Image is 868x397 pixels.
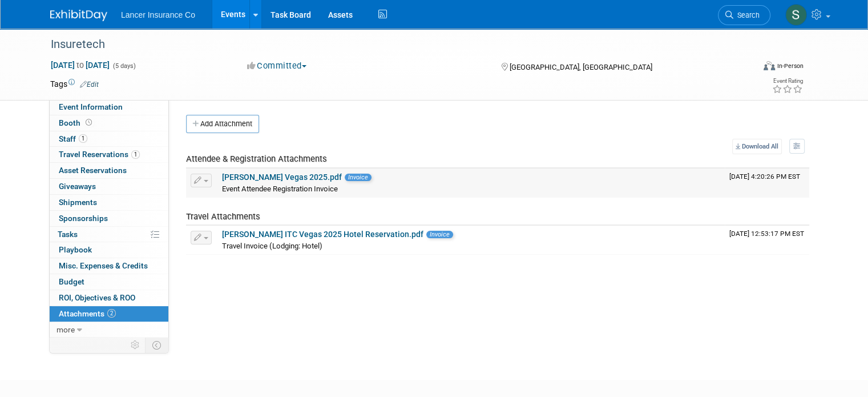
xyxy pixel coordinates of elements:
a: Asset Reservations [50,163,168,178]
a: Sponsorships [50,211,168,226]
span: Search [733,11,760,19]
span: Asset Reservations [59,166,127,175]
a: Search [718,5,770,25]
a: Budget [50,274,168,290]
td: Tags [50,78,99,90]
td: Toggle Event Tabs [146,338,169,352]
a: [PERSON_NAME] Vegas 2025.pdf [222,173,342,182]
span: 1 [79,134,87,143]
div: Event Rating [772,78,803,84]
a: Booth [50,115,168,131]
span: Invoice [426,231,453,238]
span: Travel Attachments [186,211,260,222]
td: Upload Timestamp [725,226,809,254]
span: Upload Timestamp [729,230,804,238]
span: Staff [59,134,87,143]
span: Upload Timestamp [729,173,800,181]
a: ROI, Objectives & ROO [50,290,168,306]
a: [PERSON_NAME] ITC Vegas 2025 Hotel Reservation.pdf [222,230,423,239]
span: Event Attendee Registration Invoice [222,185,338,193]
div: Insuretech [47,34,740,55]
img: Format-Inperson.png [764,61,775,70]
td: Personalize Event Tab Strip [126,338,146,352]
span: Booth not reserved yet [83,118,94,127]
a: more [50,322,168,338]
span: Event Information [59,102,123,111]
span: Budget [59,277,84,286]
span: Giveaways [59,182,96,191]
span: Attachments [59,309,116,318]
span: 2 [107,309,116,318]
span: ROI, Objectives & ROO [59,293,135,302]
span: Sponsorships [59,214,108,223]
a: Tasks [50,227,168,242]
span: [DATE] [DATE] [50,60,110,70]
span: (5 days) [112,62,136,70]
a: Edit [80,81,99,89]
span: Travel Invoice (Lodging: Hotel) [222,242,322,250]
td: Upload Timestamp [725,169,809,197]
span: Playbook [59,245,92,254]
span: more [56,325,75,334]
a: Giveaways [50,179,168,194]
div: Event Format [692,59,804,77]
span: Attendee & Registration Attachments [186,154,327,164]
span: Lancer Insurance Co [121,10,195,19]
button: Add Attachment [186,115,259,133]
img: Steven O'Shea [785,4,807,26]
a: Staff1 [50,131,168,147]
a: Attachments2 [50,306,168,322]
a: Playbook [50,242,168,258]
span: to [75,61,86,70]
span: Booth [59,118,94,127]
span: Travel Reservations [59,150,140,159]
img: ExhibitDay [50,10,107,21]
span: Invoice [345,174,372,181]
a: Download All [732,139,782,154]
a: Misc. Expenses & Credits [50,258,168,274]
a: Event Information [50,99,168,115]
span: Tasks [58,230,78,239]
button: Committed [243,60,311,72]
span: Shipments [59,198,97,207]
span: 1 [131,150,140,159]
a: Travel Reservations1 [50,147,168,162]
span: [GEOGRAPHIC_DATA], [GEOGRAPHIC_DATA] [510,63,652,71]
span: Misc. Expenses & Credits [59,261,148,270]
div: In-Person [777,62,804,70]
a: Shipments [50,195,168,210]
